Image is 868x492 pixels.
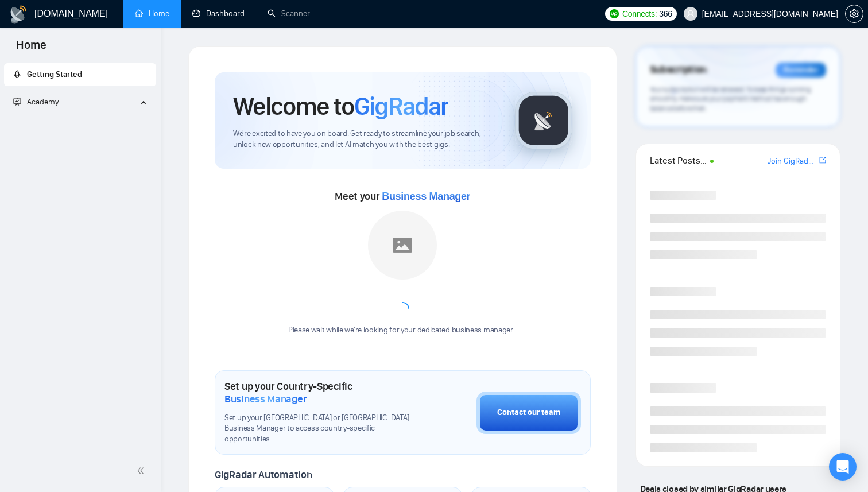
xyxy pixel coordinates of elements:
[776,63,826,78] div: Reminder
[224,413,419,445] span: Set up your [GEOGRAPHIC_DATA] or [GEOGRAPHIC_DATA] Business Manager to access country-specific op...
[845,5,863,23] button: setting
[829,453,857,481] div: Open Intercom Messenger
[4,63,156,86] li: Getting Started
[622,7,657,20] span: Connects:
[497,406,560,419] div: Contact our team
[233,91,448,122] h1: Welcome to
[368,211,437,280] img: placeholder.png
[9,5,28,24] img: logo
[610,9,619,18] img: upwork-logo.png
[27,69,82,79] span: Getting Started
[659,7,672,20] span: 366
[7,37,56,61] span: Home
[192,9,245,18] a: dashboardDashboard
[281,325,524,336] div: Please wait while we're looking for your dedicated business manager...
[335,190,470,203] span: Meet your
[650,153,707,168] span: Latest Posts from the GigRadar Community
[396,302,409,316] span: loading
[268,9,310,18] a: searchScanner
[476,392,581,434] button: Contact our team
[13,97,59,107] span: Academy
[135,9,169,18] a: homeHome
[13,70,21,78] span: rocket
[650,60,707,80] span: Subscription
[224,380,419,405] h1: Set up your Country-Specific
[215,468,312,481] span: GigRadar Automation
[845,9,863,18] a: setting
[768,155,817,168] a: Join GigRadar Slack Community
[233,129,497,150] span: We're excited to have you on board. Get ready to streamline your job search, unlock new opportuni...
[382,191,470,202] span: Business Manager
[846,9,863,18] span: setting
[354,91,448,122] span: GigRadar
[13,98,21,106] span: fund-projection-screen
[515,92,572,149] img: gigradar-logo.png
[4,118,156,126] li: Academy Homepage
[224,393,307,405] span: Business Manager
[137,465,148,476] span: double-left
[687,10,695,18] span: user
[819,156,826,165] span: export
[819,155,826,166] a: export
[650,85,811,113] span: Your subscription will be renewed. To keep things running smoothly, make sure your payment method...
[27,97,59,107] span: Academy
